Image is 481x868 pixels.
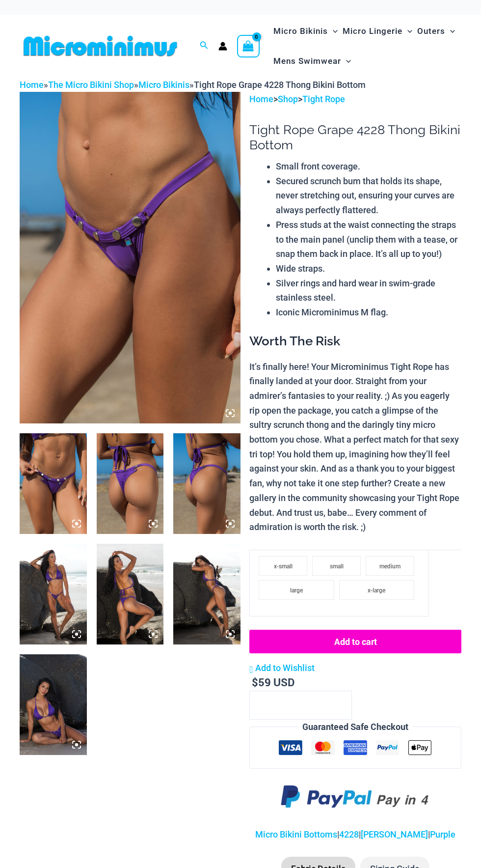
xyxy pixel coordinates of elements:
[249,92,461,107] p: > >
[339,829,359,840] a: 4228
[430,829,455,840] a: Purple
[20,544,87,644] img: Tight Rope Grape 319 Tri Top 4228 Thong Bottom
[341,49,351,74] span: Menu Toggle
[252,675,258,689] span: $
[343,19,402,44] span: Micro Lingerie
[20,80,44,90] a: Home
[330,563,344,570] span: small
[20,80,366,90] span: » » »
[20,35,181,57] img: MM SHOP LOGO FLAT
[276,276,461,305] li: Silver rings and hard wear in swim-grade stainless steel.
[340,16,415,46] a: Micro LingerieMenu ToggleMenu Toggle
[274,563,293,570] span: x-small
[290,587,303,594] span: large
[259,556,307,576] li: x-small
[249,94,273,104] a: Home
[328,19,338,44] span: Menu Toggle
[366,556,414,576] li: medium
[379,563,401,570] span: medium
[249,661,315,675] a: Add to Wishlist
[138,80,189,90] a: Micro Bikinis
[20,433,87,534] img: Tight Rope Grape 4228 Thong Bottom
[252,675,294,689] bdi: 59 USD
[273,19,328,44] span: Micro Bikinis
[97,433,164,534] img: Tight Rope Grape 319 Tri Top 4228 Thong Bottom
[276,218,461,261] li: Press studs at the waist connecting the straps to the main panel (unclip them with a tease, or sn...
[20,92,240,423] img: Tight Rope Grape 4228 Thong Bottom
[48,80,134,90] a: The Micro Bikini Shop
[249,122,461,153] h1: Tight Rope Grape 4228 Thong Bikini Bottom
[237,35,260,57] a: View Shopping Cart, empty
[276,159,461,174] li: Small front coverage.
[259,580,334,600] li: large
[273,49,341,74] span: Mens Swimwear
[255,829,337,840] a: Micro Bikini Bottoms
[249,333,461,350] h3: Worth The Risk
[339,580,415,600] li: x-large
[218,42,227,51] a: Account icon link
[249,827,461,842] p: | | |
[194,80,366,90] span: Tight Rope Grape 4228 Thong Bikini Bottom
[249,360,461,534] p: It’s finally here! Your Microminimus Tight Rope has finally landed at your door. Straight from yo...
[368,587,385,594] span: x-large
[312,556,361,576] li: small
[445,19,455,44] span: Menu Toggle
[278,94,298,104] a: Shop
[173,433,240,534] img: Tight Rope Grape 319 Tri Top 4228 Thong Bottom
[402,19,412,44] span: Menu Toggle
[417,19,445,44] span: Outers
[173,544,240,644] img: Tight Rope Grape 319 Tri Top 4228 Thong Bottom
[298,720,412,734] legend: Guaranteed Safe Checkout
[276,174,461,218] li: Secured scrunch bum that holds its shape, never stretching out, ensuring your curves are always p...
[415,16,457,46] a: OutersMenu ToggleMenu Toggle
[269,15,461,78] nav: Site Navigation
[276,261,461,276] li: Wide straps.
[276,305,461,320] li: Iconic Microminimus M flag.
[271,16,340,46] a: Micro BikinisMenu ToggleMenu Toggle
[249,691,352,720] input: Product quantity
[249,630,461,653] button: Add to cart
[97,544,164,644] img: Tight Rope Grape 319 Tri Top 4228 Thong Bottom
[271,46,353,76] a: Mens SwimwearMenu ToggleMenu Toggle
[255,663,315,673] span: Add to Wishlist
[20,654,87,755] img: Tight Rope Grape 319 Tri Top 4228 Thong Bottom
[361,829,428,840] a: [PERSON_NAME]
[200,40,209,52] a: Search icon link
[302,94,345,104] a: Tight Rope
